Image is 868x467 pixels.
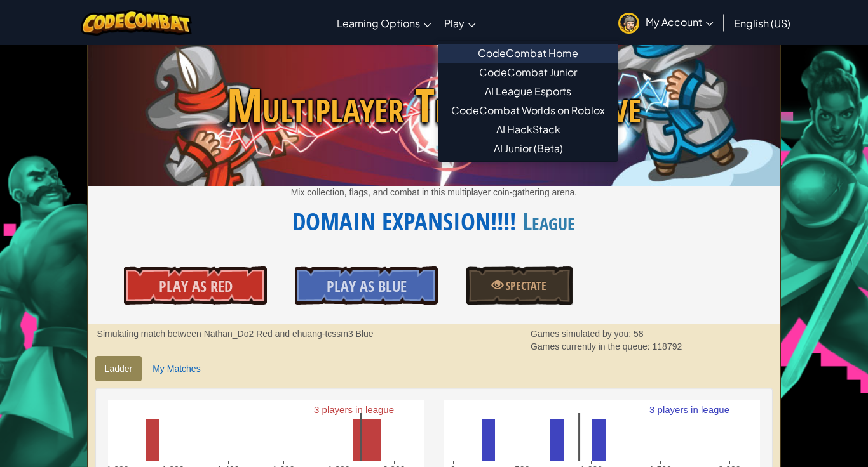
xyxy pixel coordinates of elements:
a: My Matches [143,356,210,381]
a: My Account [612,3,720,43]
text: 3 players in league [314,404,394,415]
span: 58 [634,329,644,339]
span: English (US) [734,16,790,30]
a: Ladder [95,356,142,381]
a: CodeCombat Home [438,44,618,63]
a: AI Junior (Beta) [438,139,618,158]
a: Spectate [466,266,573,305]
span: Games simulated by you: [531,329,634,339]
span: Play [444,16,465,30]
span: Play As Red [159,276,233,296]
span: League [516,204,575,238]
a: CodeCombat Worlds on Roblox [438,101,618,120]
span: 118792 [653,341,682,352]
a: Play [438,6,482,40]
text: 3 players in league [649,404,729,415]
a: CodeCombat Junior [438,63,618,82]
span: Learning Options [337,16,420,30]
a: Learning Options [330,6,438,40]
a: DOMAIN EXPANSION!!!! [292,204,516,238]
span: Games currently in the queue: [531,341,652,352]
span: My Account [646,15,714,29]
img: avatar [618,13,639,34]
a: AI League Esports [438,82,618,101]
img: CodeCombat logo [81,10,192,36]
a: English (US) [728,6,797,40]
strong: Simulating match between Nathan_Do2 Red and ehuang-tcssm3 Blue [97,329,374,339]
span: Play As Blue [327,276,407,296]
a: AI HackStack [438,120,618,139]
span: Multiplayer Treasure Grove [88,73,781,138]
p: Mix collection, flags, and combat in this multiplayer coin-gathering arena. [88,186,781,199]
span: Spectate [503,278,546,294]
